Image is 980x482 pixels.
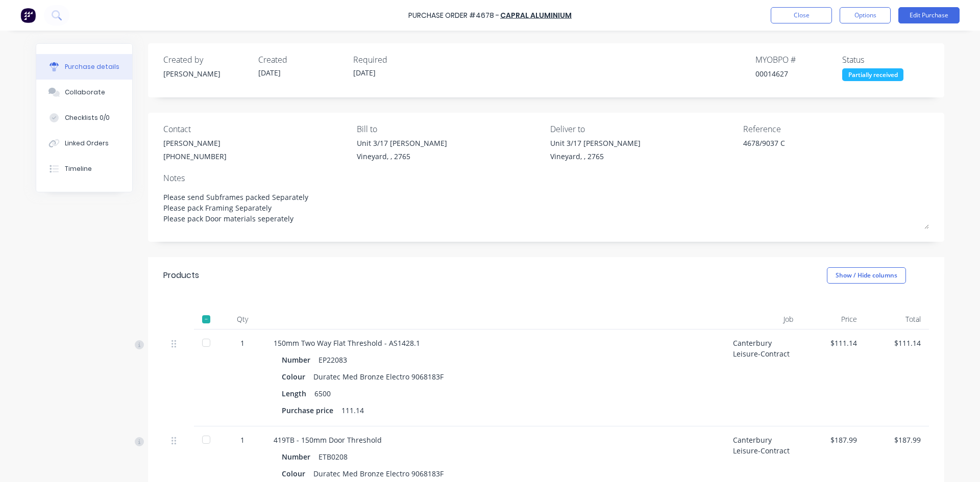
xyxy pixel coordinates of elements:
div: Reference [743,123,929,135]
div: 1 [228,338,257,348]
button: Show / Hide columns [827,267,906,284]
div: Number [282,352,318,367]
div: Canterbury Leisure-Contract [725,329,801,426]
div: Unit 3/17 [PERSON_NAME] [357,138,447,148]
button: Edit Purchase [898,7,960,23]
div: $111.14 [810,338,857,348]
div: Timeline [65,164,92,173]
div: Linked Orders [65,139,109,148]
div: Status [842,54,929,66]
div: 419TB - 150mm Door Threshold [274,435,717,445]
div: Unit 3/17 [PERSON_NAME] [550,138,641,148]
div: $187.99 [810,435,857,445]
div: $111.14 [873,338,921,348]
div: Total [865,309,929,329]
div: Created [258,54,345,66]
textarea: Please send Subframes packed Separately Please pack Framing Separately Please pack Door materials... [163,187,929,229]
img: Factory [20,8,36,23]
div: Notes [163,172,929,184]
div: 150mm Two Way Flat Threshold - AS1428.1 [274,338,717,348]
div: Checklists 0/0 [65,113,110,122]
button: Collaborate [36,80,132,105]
div: Job [725,309,801,329]
div: Bill to [357,123,543,135]
div: [PERSON_NAME] [163,138,227,148]
a: Capral Aluminium [500,10,572,20]
div: Purchase details [65,62,119,71]
div: Vineyard, , 2765 [550,151,641,162]
button: Purchase details [36,54,132,80]
div: Products [163,269,199,282]
div: Vineyard, , 2765 [357,151,447,162]
div: 6500 [314,386,331,401]
button: Linked Orders [36,131,132,156]
div: [PERSON_NAME] [163,68,250,79]
div: Collaborate [65,88,105,97]
div: Number [282,449,318,464]
div: Created by [163,54,250,66]
button: Timeline [36,156,132,182]
div: Qty [219,309,265,329]
div: Duratec Med Bronze Electro 9068183F [313,369,444,384]
div: Partially received [842,68,903,81]
div: Purchase Order #4678 - [408,10,499,21]
div: Contact [163,123,349,135]
div: Purchase price [282,403,341,418]
button: Checklists 0/0 [36,105,132,131]
div: MYOB PO # [755,54,842,66]
div: Colour [282,369,313,384]
textarea: 4678/9037 C [743,138,871,161]
div: 00014627 [755,68,842,79]
div: 1 [228,435,257,445]
button: Options [840,7,891,23]
div: $187.99 [873,435,921,445]
div: Colour [282,466,313,481]
div: 111.14 [341,403,364,418]
div: EP22083 [318,352,347,367]
div: Length [282,386,314,401]
div: Duratec Med Bronze Electro 9068183F [313,466,444,481]
div: Required [353,54,440,66]
button: Close [771,7,832,23]
div: Deliver to [550,123,736,135]
div: ETB0208 [318,449,348,464]
div: [PHONE_NUMBER] [163,151,227,162]
div: Price [801,309,865,329]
